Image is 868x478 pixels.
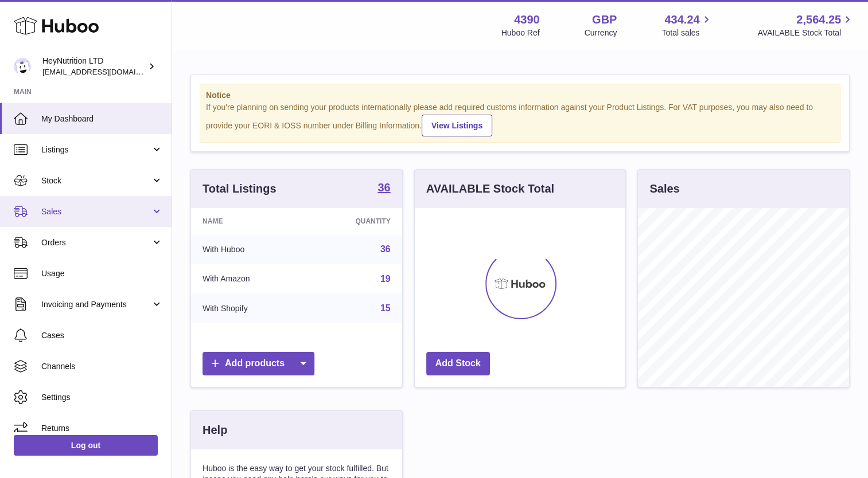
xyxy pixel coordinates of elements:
[41,268,163,279] span: Usage
[306,208,402,234] th: Quantity
[41,423,163,434] span: Returns
[585,28,617,38] div: Currency
[426,181,554,197] h3: AVAILABLE Stock Total
[41,361,163,372] span: Channels
[514,12,540,28] strong: 4390
[42,56,146,77] div: HeyNutrition LTD
[380,244,391,254] a: 36
[203,352,314,375] a: Add products
[14,435,158,456] a: Log out
[422,115,492,136] a: View Listings
[380,274,391,284] a: 19
[426,352,490,375] a: Add Stock
[41,299,151,310] span: Invoicing and Payments
[14,58,31,75] img: info@heynutrition.com
[377,182,390,193] strong: 36
[661,28,713,38] span: Total sales
[41,237,151,248] span: Orders
[377,182,390,195] a: 36
[191,208,306,234] th: Name
[203,422,227,438] h3: Help
[42,67,169,76] span: [EMAIL_ADDRESS][DOMAIN_NAME]
[41,206,151,217] span: Sales
[191,234,306,264] td: With Huboo
[380,303,391,313] a: 15
[206,90,834,101] strong: Notice
[191,264,306,294] td: With Amazon
[203,181,277,197] h3: Total Listings
[41,330,163,341] span: Cases
[41,392,163,403] span: Settings
[41,175,151,186] span: Stock
[757,12,854,38] a: 2,564.25 AVAILABLE Stock Total
[501,28,540,38] div: Huboo Ref
[796,12,841,28] span: 2,564.25
[41,113,163,124] span: My Dashboard
[664,12,699,28] span: 434.24
[592,12,617,28] strong: GBP
[661,12,713,38] a: 434.24 Total sales
[649,181,679,197] h3: Sales
[41,144,151,155] span: Listings
[206,102,834,136] div: If you're planning on sending your products internationally please add required customs informati...
[191,293,306,323] td: With Shopify
[757,28,854,38] span: AVAILABLE Stock Total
